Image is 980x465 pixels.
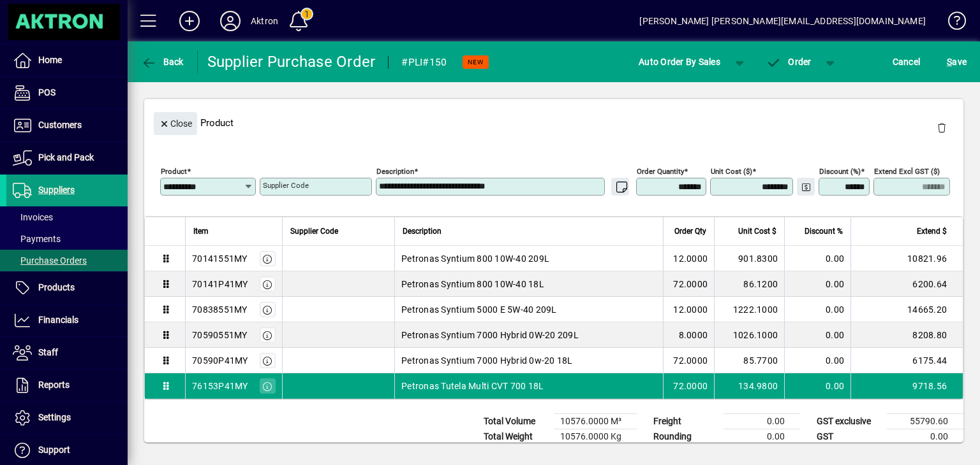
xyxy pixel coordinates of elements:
[805,224,843,238] span: Discount %
[38,282,75,292] span: Products
[38,445,70,455] span: Support
[401,354,573,367] span: Petronas Syntium 7000 Hybrid 0w-20 18L
[141,57,184,67] span: Back
[714,348,784,373] td: 85.7700
[207,52,376,72] div: Supplier Purchase Order
[128,50,198,73] app-page-header-button: Back
[926,122,957,133] app-page-header-button: Delete
[290,224,338,238] span: Supplier Code
[947,57,952,67] span: S
[724,414,800,429] td: 0.00
[850,373,963,399] td: 9718.56
[917,224,947,238] span: Extend $
[714,322,784,348] td: 1026.1000
[138,50,187,73] button: Back
[192,303,248,316] div: 70838551MY
[161,167,187,176] mat-label: Product
[6,142,128,174] a: Pick and Pack
[797,178,815,196] button: Change Price Levels
[639,52,720,72] span: Auto Order By Sales
[210,10,251,32] button: Profile
[639,11,926,31] div: [PERSON_NAME] [PERSON_NAME][EMAIL_ADDRESS][DOMAIN_NAME]
[874,167,940,176] mat-label: Extend excl GST ($)
[169,10,210,32] button: Add
[401,303,557,316] span: Petronas Syntium 5000 E 5W-40 209L
[810,429,887,445] td: GST
[714,246,784,271] td: 901.8300
[38,87,56,97] span: POS
[889,50,924,73] button: Cancel
[38,55,62,65] span: Home
[810,414,887,429] td: GST exclusive
[647,429,724,445] td: Rounding
[850,246,963,271] td: 10821.96
[38,120,82,130] span: Customers
[663,348,714,373] td: 72.0000
[939,3,964,44] a: Knowledge Base
[401,278,544,290] span: Petronas Syntium 800 10W-40 18L
[144,99,963,146] div: Product
[6,369,128,401] a: Reports
[819,167,861,176] mat-label: Discount (%)
[6,337,128,369] a: Staff
[850,297,963,322] td: 14665.20
[711,167,752,176] mat-label: Unit Cost ($)
[13,212,53,222] span: Invoices
[401,52,447,73] div: #PLI#150
[663,271,714,297] td: 72.0000
[6,228,128,250] a: Payments
[674,224,706,238] span: Order Qty
[947,52,967,72] span: ave
[6,272,128,304] a: Products
[944,50,970,73] button: Save
[554,429,637,445] td: 10576.0000 Kg
[632,50,727,73] button: Auto Order By Sales
[784,373,850,399] td: 0.00
[6,402,128,434] a: Settings
[6,45,128,76] a: Home
[151,117,200,129] app-page-header-button: Close
[401,329,579,341] span: Petronas Syntium 7000 Hybrid 0W-20 209L
[159,113,192,134] span: Close
[468,58,484,66] span: NEW
[38,315,78,325] span: Financials
[714,271,784,297] td: 86.1200
[251,11,278,31] div: Aktron
[714,297,784,322] td: 1222.1000
[192,278,248,290] div: 70141P41MY
[850,271,963,297] td: 6200.64
[784,322,850,348] td: 0.00
[192,252,248,265] div: 70141551MY
[192,354,248,367] div: 70590P41MY
[477,429,554,445] td: Total Weight
[760,50,818,73] button: Order
[647,414,724,429] td: Freight
[637,167,684,176] mat-label: Order Quantity
[6,206,128,228] a: Invoices
[766,57,812,67] span: Order
[6,110,128,141] a: Customers
[13,255,87,266] span: Purchase Orders
[784,348,850,373] td: 0.00
[714,373,784,399] td: 134.9800
[663,322,714,348] td: 8.0000
[6,304,128,336] a: Financials
[887,414,963,429] td: 55790.60
[38,152,94,162] span: Pick and Pack
[192,380,248,392] div: 76153P41MY
[263,181,309,190] mat-label: Supplier Code
[401,252,549,265] span: Petronas Syntium 800 10W-40 209L
[663,246,714,271] td: 12.0000
[554,414,637,429] td: 10576.0000 M³
[784,246,850,271] td: 0.00
[784,297,850,322] td: 0.00
[401,380,544,392] span: Petronas Tutela Multi CVT 700 18L
[13,234,61,244] span: Payments
[192,329,248,341] div: 70590551MY
[376,167,414,176] mat-label: Description
[663,297,714,322] td: 12.0000
[6,250,128,271] a: Purchase Orders
[887,429,963,445] td: 0.00
[193,224,209,238] span: Item
[403,224,442,238] span: Description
